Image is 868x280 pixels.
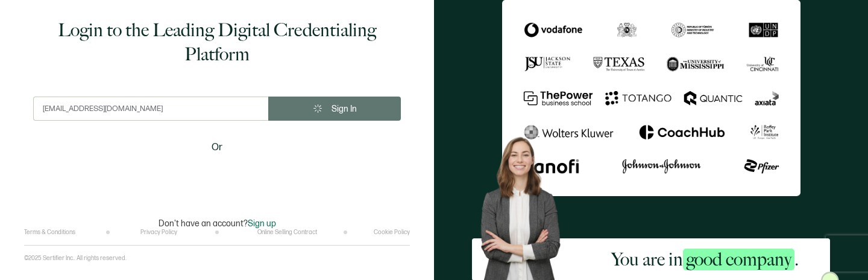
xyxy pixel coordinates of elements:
[33,97,268,121] input: Enter your work email address
[248,218,276,229] span: Sign up
[159,218,276,229] p: Don't have an account?
[611,247,799,272] h2: You are in .
[212,140,222,155] span: Or
[140,229,177,236] a: Privacy Policy
[142,163,292,189] iframe: Sign in with Google Button
[257,229,317,236] a: Online Selling Contract
[683,249,794,270] span: good company
[24,229,75,236] a: Terms & Conditions
[24,255,127,262] p: ©2025 Sertifier Inc.. All rights reserved.
[33,18,401,66] h1: Login to the Leading Digital Credentialing Platform
[374,229,410,236] a: Cookie Policy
